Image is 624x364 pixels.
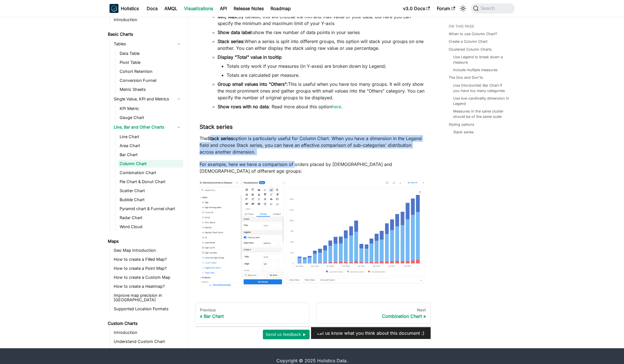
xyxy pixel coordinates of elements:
a: Custom Chart Properties [112,347,183,354]
a: PreviousBar Chart [195,303,310,324]
strong: Display "Total" value in tooltip [218,54,282,60]
a: API [216,4,230,13]
a: How to create a Custom Map [112,273,183,281]
a: Forum [433,4,459,13]
a: Release Notes [230,4,267,13]
a: Metric Sheets [118,86,183,93]
strong: Group small values into "Others": [218,81,288,87]
strong: Stack series [207,136,233,141]
span: Send us feedback ► [266,331,307,338]
div: Copyright © 2025 Holistics Data. [133,357,491,364]
div: Bar Chart [200,313,305,319]
a: Single Value, KPI and Metrics [112,95,183,104]
a: Geo Map Introduction [112,246,183,254]
button: Switch between dark and light mode (currently system mode) [459,4,468,13]
a: Clustered Column Charts [449,47,492,52]
p: The option is particularly useful for Column Chart. When you have a dimension in the Legend field... [200,135,426,155]
a: How to create a Filled Map? [112,255,183,263]
a: Docs [143,4,161,13]
a: Understand Custom Chart [112,338,183,345]
a: Bar Chart [118,151,183,159]
a: Improve map precision in [GEOGRAPHIC_DATA] [112,291,183,304]
a: Bubble Chart [118,196,183,204]
strong: Stack series: [218,39,245,44]
a: Scatter Chart [118,187,183,195]
nav: Docs sidebar [104,1,188,348]
a: Introduction [112,329,183,336]
a: KPI Metric [118,105,183,113]
a: Use Legend to break down a measure [453,54,509,65]
a: Stack series [453,129,474,135]
a: Cohort Retention [118,68,183,75]
li: show the raw number of data points in your series [218,29,426,36]
a: AMQL [161,4,181,13]
nav: Docs pages [195,303,431,324]
a: Tables [112,39,183,48]
a: Use low-cardinality dimension in Legend [453,96,509,106]
a: Use (Horizontal) Bar Chart if you have too many categories [453,83,509,93]
div: Next [321,307,426,313]
p: For example, here we have a comparison of orders placed by [DEMOGRAPHIC_DATA] and [DEMOGRAPHIC_DA... [200,161,426,174]
button: Send us feedback ► [263,330,310,339]
div: Combination Chart [321,313,426,319]
a: Roadmap [267,4,294,13]
a: Supported Location Formats [112,305,183,313]
a: Pie Chart & Donut Chart [118,178,183,186]
a: Area Chart [118,142,183,150]
a: How to create a Point Map? [112,264,183,272]
span: Search [479,6,498,11]
a: Gauge Chart [118,114,183,122]
li: Totals only work if your measures (in Y-axes) are broken down by Legend; [227,63,426,69]
a: The Dos and Don'ts [449,75,483,80]
a: Styling options [449,122,474,127]
a: Line Chart [118,133,183,141]
button: Search (Command+K) [471,3,515,14]
img: Holistics [109,4,118,13]
strong: Show data label: [218,30,253,35]
a: Column Chart [118,160,183,168]
li: When a series is split into different groups, this option will stack your groups on one another. ... [218,38,426,51]
a: Custom Charts [106,320,183,327]
a: NextCombination Chart [316,303,431,324]
a: Word Cloud [118,223,183,231]
li: By default, this will choose the min and max value of your data, but here you can specify the min... [218,13,426,27]
a: Radar Chart [118,214,183,222]
a: Pivot Table [118,59,183,66]
a: When to use Column Chart? [449,31,497,37]
li: : Read more about this option . [218,103,426,110]
span: Let us know what you think about this document :) [317,330,424,336]
li: This is useful when you have too many groups. It will only show the most prominent ones and gathe... [218,81,426,101]
b: Holistics [121,5,139,12]
a: How to create a Heatmap? [112,282,183,290]
a: Data Table [118,50,183,57]
a: Conversion Funnel [118,77,183,84]
a: Include multiple measures [453,67,498,73]
a: Combination Chart [118,169,183,177]
a: Line, Bar and Other Charts [112,123,183,132]
a: Create a Column Chart [449,39,487,44]
a: Maps [106,237,183,245]
strong: Min, Max: [218,14,238,19]
a: Visualizations [181,4,216,13]
a: v3.0 Docs [400,4,433,13]
a: HolisticsHolisticsHolistics [109,4,139,13]
li: Totals are calculated per measure. [227,72,426,78]
a: Basic Charts [106,30,183,38]
a: Measures in the same cluster should be of the same scale [453,109,509,119]
a: Pyramid chart & Funnel chart [118,205,183,213]
h3: Stack series [200,123,426,131]
a: Introduction [112,16,183,24]
a: here [332,104,341,109]
div: Previous [200,307,305,313]
strong: Show rows with no data [218,104,269,109]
